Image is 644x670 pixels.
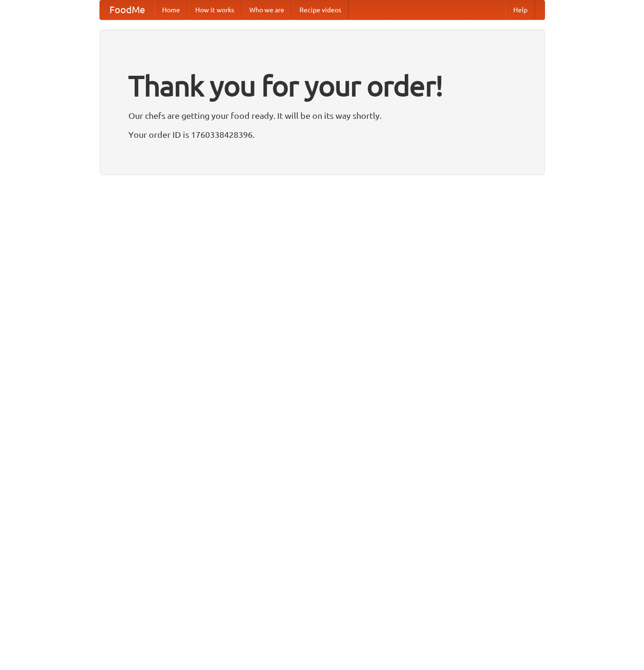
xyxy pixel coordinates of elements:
a: Who we are [242,0,292,19]
a: Home [154,0,188,19]
h1: Thank you for your order! [128,63,516,108]
a: How it works [188,0,242,19]
p: Your order ID is 1760338428396. [128,127,516,142]
a: Recipe videos [292,0,349,19]
a: Help [506,0,535,19]
a: FoodMe [100,0,154,19]
p: Our chefs are getting your food ready. It will be on its way shortly. [128,108,516,123]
